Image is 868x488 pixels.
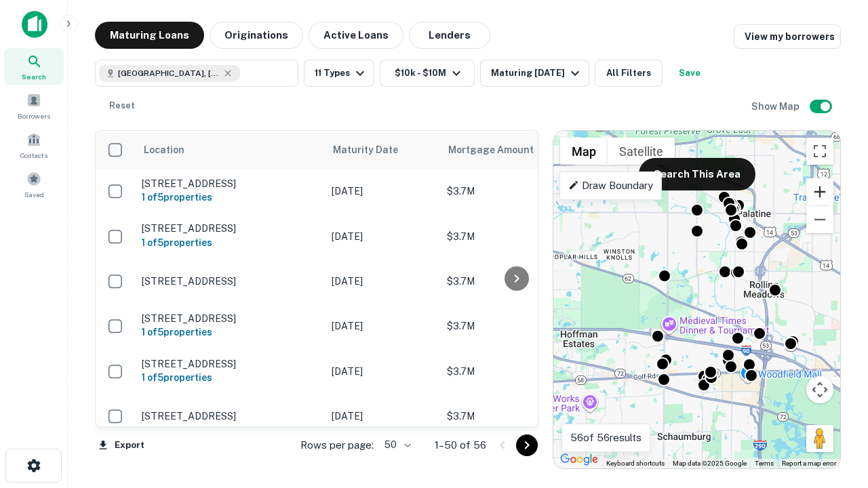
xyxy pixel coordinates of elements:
[516,434,538,456] button: Go to next page
[751,99,802,114] h6: Show Map
[553,131,840,468] div: 0 0
[560,138,608,165] button: Show street map
[332,229,433,244] p: [DATE]
[142,275,318,287] p: [STREET_ADDRESS]
[557,451,601,468] a: Open this area in Google Maps (opens a new window)
[325,131,440,169] th: Maturity Date
[755,460,774,467] a: Terms (opens in new tab)
[22,11,47,38] img: capitalize-icon.png
[20,150,47,161] span: Contacts
[4,48,64,85] a: Search
[806,178,833,205] button: Zoom in
[806,206,833,233] button: Zoom out
[4,127,64,163] a: Contacts
[806,138,833,165] button: Toggle fullscreen view
[447,274,583,289] p: $3.7M
[557,451,601,468] img: Google
[435,437,486,453] p: 1–50 of 56
[332,364,433,379] p: [DATE]
[22,71,46,82] span: Search
[447,364,583,379] p: $3.7M
[142,235,318,250] h6: 1 of 5 properties
[304,60,374,87] button: 11 Types
[142,222,318,235] p: [STREET_ADDRESS]
[142,190,318,205] h6: 1 of 5 properties
[95,22,204,49] button: Maturing Loans
[332,274,433,289] p: [DATE]
[782,460,836,467] a: Report a map error
[491,65,583,81] div: Maturing [DATE]
[142,410,318,422] p: [STREET_ADDRESS]
[480,60,589,87] button: Maturing [DATE]
[734,24,841,49] a: View my borrowers
[595,60,663,87] button: All Filters
[143,142,184,158] span: Location
[332,409,433,424] p: [DATE]
[639,158,755,190] button: Search This Area
[409,22,490,49] button: Lenders
[447,184,583,199] p: $3.7M
[309,22,403,49] button: Active Loans
[668,60,711,87] button: Save your search to get updates of matches that match your search criteria.
[18,110,50,121] span: Borrowers
[447,229,583,244] p: $3.7M
[332,319,433,333] p: [DATE]
[448,142,551,158] span: Mortgage Amount
[447,319,583,333] p: $3.7M
[4,87,64,124] a: Borrowers
[380,60,475,87] button: $10k - $10M
[4,166,64,203] a: Saved
[142,325,318,340] h6: 1 of 5 properties
[440,131,589,169] th: Mortgage Amount
[806,376,833,403] button: Map camera controls
[142,370,318,385] h6: 1 of 5 properties
[24,189,44,200] span: Saved
[606,459,665,468] button: Keyboard shortcuts
[95,435,148,455] button: Export
[568,178,653,194] p: Draw Boundary
[570,430,642,446] p: 56 of 56 results
[447,409,583,424] p: $3.7M
[300,437,374,453] p: Rows per page:
[100,92,144,119] button: Reset
[135,131,325,169] th: Location
[142,178,318,190] p: [STREET_ADDRESS]
[332,184,433,199] p: [DATE]
[142,358,318,370] p: [STREET_ADDRESS]
[608,138,675,165] button: Show satellite imagery
[333,142,416,158] span: Maturity Date
[142,312,318,325] p: [STREET_ADDRESS]
[673,460,747,467] span: Map data ©2025 Google
[800,380,868,445] iframe: Chat Widget
[210,22,303,49] button: Originations
[118,67,220,79] span: [GEOGRAPHIC_DATA], [GEOGRAPHIC_DATA]
[379,435,413,455] div: 50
